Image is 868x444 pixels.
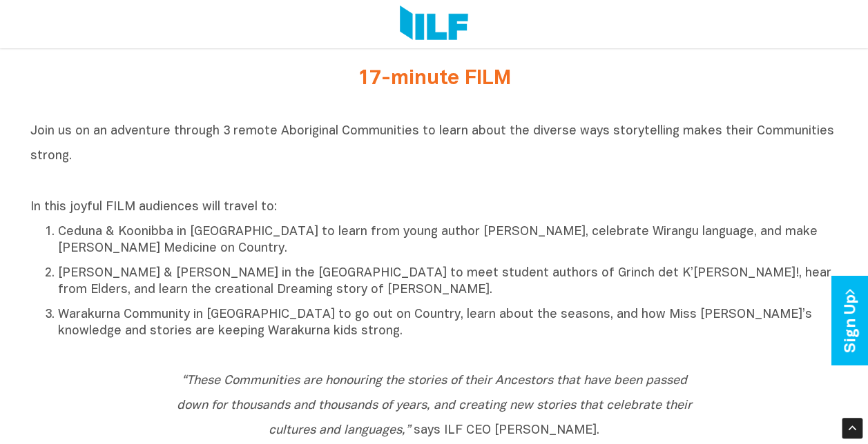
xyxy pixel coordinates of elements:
[177,375,692,436] i: “These Communities are honouring the stories of their Ancestors that have been passed down for th...
[58,265,838,299] p: [PERSON_NAME] & [PERSON_NAME] in the [GEOGRAPHIC_DATA] to meet student authors of Grinch det K’[P...
[842,418,862,438] div: Scroll Back to Top
[58,307,838,340] p: Warakurna Community in [GEOGRAPHIC_DATA] to go out on Country, learn about the seasons, and how M...
[175,68,693,90] h2: 17-minute FILM
[58,224,838,257] p: Ceduna & Koonibba in [GEOGRAPHIC_DATA] to learn from young author [PERSON_NAME], celebrate Wirang...
[30,199,838,216] p: In this joyful FILM audiences will travel to:
[177,375,692,436] span: says ILF CEO [PERSON_NAME].
[400,6,468,43] img: Logo
[30,125,834,162] span: Join us on an adventure through 3 remote Aboriginal Communities to learn about the diverse ways s...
